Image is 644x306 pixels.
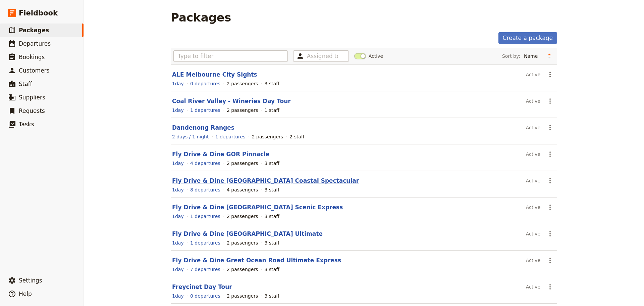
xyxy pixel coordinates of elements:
[19,67,49,74] span: Customers
[173,50,288,62] input: Type to filter
[190,186,220,193] a: View the departures for this package
[172,98,291,104] a: Coal River Valley - Wineries Day Tour
[172,293,184,299] span: 1 day
[19,81,32,87] span: Staff
[526,95,540,107] div: Active
[172,134,209,139] span: 2 days / 1 night
[526,122,540,133] div: Active
[172,151,269,158] a: Fly Drive & Dine GOR Pinnacle
[526,228,540,239] div: Active
[227,160,258,167] div: 2 passengers
[521,51,544,61] select: Sort by:
[172,240,184,246] span: 1 day
[265,186,279,193] div: 3 staff
[19,94,45,101] span: Suppliers
[289,133,304,140] div: 2 staff
[227,186,258,193] div: 4 passengers
[172,107,184,114] a: View the itinerary for this package
[190,239,220,246] a: View the departures for this package
[526,69,540,80] div: Active
[172,257,341,264] a: Fly Drive & Dine Great Ocean Road Ultimate Express
[172,81,184,86] span: 1 day
[172,213,184,220] a: View the itinerary for this package
[227,213,258,220] div: 2 passengers
[172,230,323,237] a: Fly Drive & Dine [GEOGRAPHIC_DATA] Ultimate
[172,160,184,167] a: View the itinerary for this package
[19,27,49,34] span: Packages
[171,11,231,24] h1: Packages
[307,52,338,60] input: Assigned to
[526,281,540,293] div: Active
[227,266,258,273] div: 2 passengers
[19,40,51,47] span: Departures
[544,122,556,133] button: Actions
[172,186,184,193] a: View the itinerary for this package
[19,277,42,284] span: Settings
[172,266,184,273] a: View the itinerary for this package
[526,202,540,213] div: Active
[19,107,45,114] span: Requests
[526,175,540,186] div: Active
[172,204,343,211] a: Fly Drive & Dine [GEOGRAPHIC_DATA] Scenic Express
[227,239,258,246] div: 2 passengers
[526,255,540,266] div: Active
[172,239,184,246] a: View the itinerary for this package
[544,51,554,61] button: Change sort direction
[172,107,184,113] span: 1 day
[190,80,220,87] a: View the departures for this package
[544,281,556,293] button: Actions
[265,293,279,299] div: 3 staff
[544,255,556,266] button: Actions
[544,95,556,107] button: Actions
[172,283,232,290] a: Freycinet Day Tour
[19,291,32,297] span: Help
[544,175,556,186] button: Actions
[544,148,556,160] button: Actions
[544,69,556,80] button: Actions
[252,133,283,140] div: 2 passengers
[227,293,258,299] div: 2 passengers
[172,133,209,140] a: View the itinerary for this package
[265,266,279,273] div: 3 staff
[172,187,184,192] span: 1 day
[172,177,359,184] a: Fly Drive & Dine [GEOGRAPHIC_DATA] Coastal Spectacular
[190,266,220,273] a: View the departures for this package
[172,124,234,131] a: Dandenong Ranges
[227,80,258,87] div: 2 passengers
[215,133,246,140] a: View the departures for this package
[544,202,556,213] button: Actions
[265,107,279,114] div: 1 staff
[265,80,279,87] div: 3 staff
[172,267,184,272] span: 1 day
[172,293,184,299] a: View the itinerary for this package
[265,213,279,220] div: 3 staff
[19,121,34,128] span: Tasks
[19,8,58,18] span: Fieldbook
[172,214,184,219] span: 1 day
[265,160,279,167] div: 3 staff
[498,32,557,44] a: Create a package
[172,161,184,166] span: 1 day
[190,107,220,114] a: View the departures for this package
[172,80,184,87] a: View the itinerary for this package
[19,54,45,60] span: Bookings
[502,53,520,59] span: Sort by:
[544,228,556,239] button: Actions
[190,293,220,299] a: View the departures for this package
[227,107,258,114] div: 2 passengers
[369,53,383,59] span: Active
[172,71,257,78] a: ALE Melbourne City Sights
[190,160,220,167] a: View the departures for this package
[265,239,279,246] div: 3 staff
[526,148,540,160] div: Active
[190,213,220,220] a: View the departures for this package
